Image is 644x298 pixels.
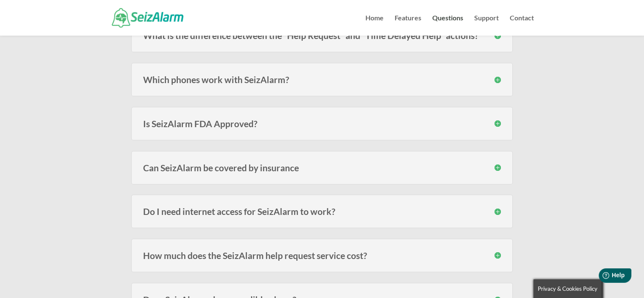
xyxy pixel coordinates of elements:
[474,15,499,36] a: Support
[112,8,183,27] img: SeizAlarm
[143,163,501,172] h3: Can SeizAlarm be covered by insurance
[143,251,501,260] h3: How much does the SeizAlarm help request service cost?
[395,15,421,36] a: Features
[365,15,384,36] a: Home
[143,119,501,128] h3: Is SeizAlarm FDA Approved?
[432,15,463,36] a: Questions
[143,207,501,216] h3: Do I need internet access for SeizAlarm to work?
[510,15,534,36] a: Contact
[569,265,635,289] iframe: Help widget launcher
[143,75,501,84] h3: Which phones work with SeizAlarm?
[143,31,501,40] h3: What is the difference between the “Help Request” and “Time Delayed Help” actions?
[538,285,597,292] span: Privacy & Cookies Policy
